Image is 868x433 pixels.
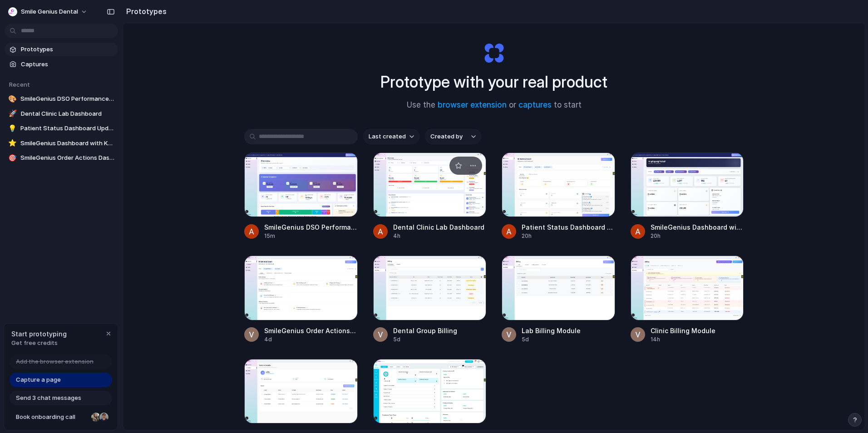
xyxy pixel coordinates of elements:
[5,107,118,121] a: 🚀Dental Clinic Lab Dashboard
[264,222,358,232] span: SmileGenius DSO Performance Dashboard
[522,335,615,344] div: 5d
[502,153,615,240] a: Patient Status Dashboard UpdatePatient Status Dashboard Update20h
[90,412,101,423] div: Nicole Kubica
[631,153,744,240] a: SmileGenius Dashboard with Key MetricsSmileGenius Dashboard with Key Metrics20h
[425,129,481,144] button: Created by
[16,357,94,366] span: Add the browser extension
[123,6,167,17] h2: Prototypes
[522,222,615,232] span: Patient Status Dashboard Update
[16,375,61,384] span: Capture a page
[651,335,744,344] div: 14h
[21,60,114,69] span: Captures
[20,94,114,103] span: SmileGenius DSO Performance Dashboard
[244,256,358,343] a: SmileGenius Order Actions DashboardSmileGenius Order Actions Dashboard4d
[651,326,744,335] span: Clinic Billing Module
[16,413,88,422] span: Book onboarding call
[522,232,615,240] div: 20h
[438,100,507,109] a: browser extension
[651,232,744,240] div: 20h
[20,139,114,148] span: SmileGenius Dashboard with Key Metrics
[264,335,358,344] div: 4d
[373,256,487,343] a: Dental Group BillingDental Group Billing5d
[21,45,114,54] span: Prototypes
[20,153,114,162] span: SmileGenius Order Actions Dashboard
[5,58,118,71] a: Captures
[5,122,118,135] a: 💡Patient Status Dashboard Update
[5,92,118,106] a: 🎨SmileGenius DSO Performance Dashboard
[518,100,552,109] a: captures
[264,232,358,240] div: 15m
[8,94,17,103] div: 🎨
[5,151,118,165] a: 🎯SmileGenius Order Actions Dashboard
[11,329,67,339] span: Start prototyping
[393,335,487,344] div: 5d
[5,137,118,150] a: ⭐SmileGenius Dashboard with Key Metrics
[430,132,463,141] span: Created by
[5,43,118,56] a: Prototypes
[369,132,406,141] span: Last created
[8,139,17,148] div: ⭐
[522,326,615,335] span: Lab Billing Module
[99,412,109,423] div: Christian Iacullo
[363,129,419,144] button: Last created
[393,222,487,232] span: Dental Clinic Lab Dashboard
[20,124,114,133] span: Patient Status Dashboard Update
[393,232,487,240] div: 4h
[502,256,615,343] a: Lab Billing ModuleLab Billing Module5d
[631,256,744,343] a: Clinic Billing ModuleClinic Billing Module14h
[373,153,487,240] a: Dental Clinic Lab DashboardDental Clinic Lab Dashboard4h
[8,124,17,133] div: 💡
[8,153,17,162] div: 🎯
[10,410,112,424] a: Book onboarding call
[21,109,114,118] span: Dental Clinic Lab Dashboard
[5,5,92,19] button: Smile Genius Dental
[393,326,487,335] span: Dental Group Billing
[16,394,81,403] span: Send 3 chat messages
[11,339,67,348] span: Get free credits
[8,109,17,118] div: 🚀
[9,81,30,88] span: Recent
[407,99,582,111] span: Use the or to start
[651,222,744,232] span: SmileGenius Dashboard with Key Metrics
[21,7,78,16] span: Smile Genius Dental
[264,326,358,335] span: SmileGenius Order Actions Dashboard
[244,153,358,240] a: SmileGenius DSO Performance DashboardSmileGenius DSO Performance Dashboard15m
[380,70,607,94] h1: Prototype with your real product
